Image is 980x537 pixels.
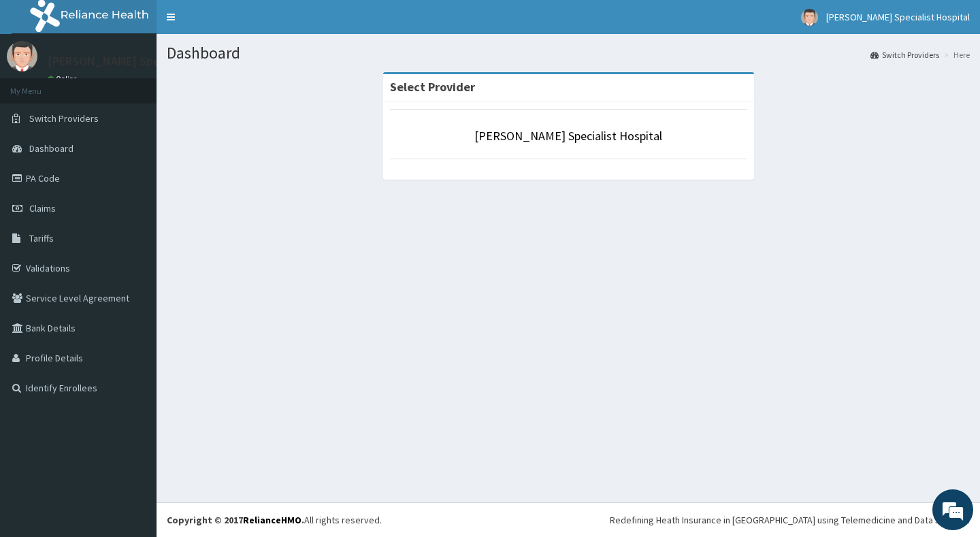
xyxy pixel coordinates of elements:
[29,142,73,154] span: Dashboard
[48,55,240,67] p: [PERSON_NAME] Specialist Hospital
[48,74,80,84] a: Online
[801,9,818,26] img: User Image
[474,128,662,144] a: [PERSON_NAME] Specialist Hospital
[243,514,301,526] a: RelianceHMO
[870,49,939,61] a: Switch Providers
[167,44,970,62] h1: Dashboard
[826,11,970,23] span: [PERSON_NAME] Specialist Hospital
[167,514,304,526] strong: Copyright © 2017 .
[29,112,99,125] span: Switch Providers
[29,232,54,244] span: Tariffs
[610,513,970,527] div: Redefining Heath Insurance in [GEOGRAPHIC_DATA] using Telemedicine and Data Science!
[7,41,37,71] img: User Image
[390,79,475,95] strong: Select Provider
[157,502,980,537] footer: All rights reserved.
[29,202,56,214] span: Claims
[941,49,970,61] li: Here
